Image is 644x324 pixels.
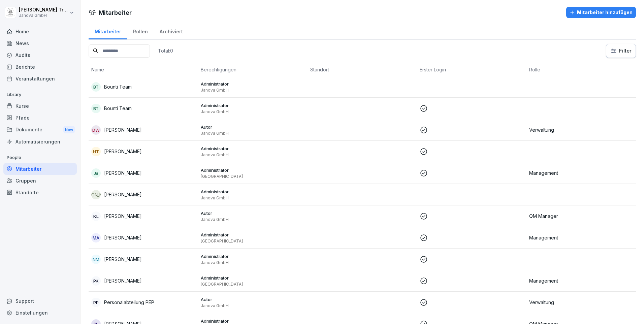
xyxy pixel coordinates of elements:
p: Autor [201,296,305,302]
p: Administrator [201,145,305,152]
p: Verwaltung [529,126,633,133]
a: Rollen [127,22,154,39]
p: [PERSON_NAME] [104,256,142,263]
p: Janova GmbH [201,260,305,265]
div: HT [91,147,101,156]
p: Autor [201,124,305,130]
p: Management [529,234,633,241]
div: [PERSON_NAME] [91,190,101,199]
p: People [3,152,77,163]
p: Bounti Team [104,105,132,112]
div: PP [91,298,101,307]
p: [PERSON_NAME] [104,169,142,176]
p: Personalabteilung PEP [104,299,154,306]
p: Janova GmbH [201,131,305,136]
a: Veranstaltungen [3,73,77,85]
a: Home [3,26,77,37]
p: Administrator [201,167,305,173]
a: Standorte [3,187,77,198]
a: Mitarbeiter [3,163,77,175]
p: Janova GmbH [19,13,68,18]
th: Berechtigungen [198,63,308,76]
th: Standort [308,63,417,76]
p: [PERSON_NAME] [104,126,142,133]
p: Library [3,89,77,100]
a: News [3,37,77,49]
p: Bounti Team [104,83,132,90]
p: Janova GmbH [201,152,305,158]
p: Janova GmbH [201,195,305,201]
p: Administrator [201,232,305,238]
p: Total: 0 [158,47,173,54]
div: KL [91,212,101,221]
p: [PERSON_NAME] Trautmann [19,7,68,13]
div: BT [91,104,101,113]
p: [PERSON_NAME] [104,213,142,220]
a: DokumenteNew [3,124,77,136]
th: Name [89,63,198,76]
p: [GEOGRAPHIC_DATA] [201,238,305,244]
p: Management [529,169,633,176]
p: Management [529,277,633,284]
p: Janova GmbH [201,109,305,115]
p: Autor [201,210,305,216]
a: Kurse [3,100,77,112]
a: Automatisierungen [3,136,77,148]
h1: Mitarbeiter [99,8,132,17]
a: Pfade [3,112,77,124]
a: Berichte [3,61,77,73]
th: Erster Login [417,63,526,76]
div: PK [91,276,101,286]
div: Filter [610,47,632,54]
button: Filter [606,44,636,58]
p: Janova GmbH [201,88,305,93]
p: [PERSON_NAME] [104,234,142,241]
p: Administrator [201,189,305,195]
div: BT [91,82,101,92]
a: Mitarbeiter [89,22,127,39]
p: [GEOGRAPHIC_DATA] [201,282,305,287]
p: [PERSON_NAME] [104,148,142,155]
p: Administrator [201,318,305,324]
p: [GEOGRAPHIC_DATA] [201,174,305,179]
a: Archiviert [154,22,189,39]
div: JB [91,168,101,178]
div: DW [91,125,101,135]
div: Dokumente [3,124,77,136]
a: Einstellungen [3,307,77,319]
div: NM [91,255,101,264]
p: [PERSON_NAME] [104,191,142,198]
p: Verwaltung [529,299,633,306]
p: Janova GmbH [201,303,305,309]
a: Audits [3,49,77,61]
button: Mitarbeiter hinzufügen [566,7,636,18]
div: Support [3,295,77,307]
p: Janova GmbH [201,217,305,222]
div: MA [91,233,101,242]
p: QM Manager [529,213,633,220]
p: [PERSON_NAME] [104,277,142,284]
div: New [63,126,75,134]
p: Administrator [201,253,305,259]
th: Rolle [526,63,636,76]
div: Mitarbeiter hinzufügen [570,9,633,16]
p: Administrator [201,81,305,87]
p: Administrator [201,275,305,281]
a: Gruppen [3,175,77,187]
p: Administrator [201,102,305,108]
